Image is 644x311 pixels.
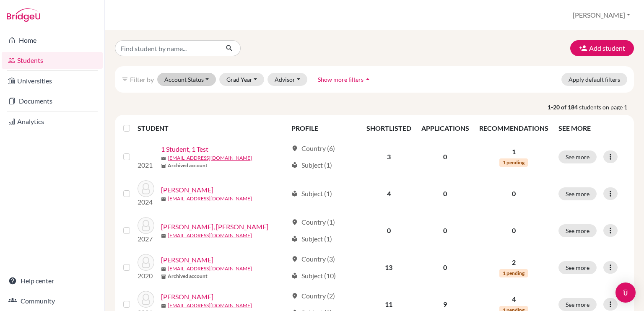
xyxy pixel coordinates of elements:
[291,293,298,299] span: location_on
[161,144,208,154] a: 1 Student, 1 Test
[558,150,597,163] button: See more
[2,113,103,130] a: Analytics
[138,160,154,170] p: 2021
[138,271,154,281] p: 2020
[161,197,166,202] span: mail
[291,162,298,168] span: local_library
[138,291,154,308] img: Abou Nassif, Maya
[579,103,634,111] span: students on page 1
[138,197,154,207] p: 2024
[138,217,154,234] img: Abou Hamya, Habib
[291,219,298,225] span: location_on
[291,145,298,152] span: location_on
[168,232,252,239] a: [EMAIL_ADDRESS][DOMAIN_NAME]
[361,138,416,175] td: 3
[161,233,166,238] span: mail
[122,76,128,83] i: filter_list
[7,8,40,22] img: Bridge-U
[161,274,166,279] span: inventory_2
[291,291,335,301] div: Country (2)
[548,103,579,111] strong: 1-20 of 184
[318,76,364,83] span: Show more filters
[361,175,416,212] td: 4
[553,118,631,138] th: SEE MORE
[499,158,528,167] span: 1 pending
[558,224,597,237] button: See more
[561,73,627,86] button: Apply default filters
[291,190,298,197] span: local_library
[291,256,298,262] span: location_on
[361,249,416,286] td: 13
[558,261,597,274] button: See more
[474,118,553,138] th: RECOMMENDATIONS
[138,254,154,271] img: Abou Hamya, Youssef
[416,249,474,286] td: 0
[161,267,166,272] span: mail
[138,180,154,197] img: Abdallah, Ana
[267,73,307,86] button: Advisor
[558,187,597,200] button: See more
[570,40,634,56] button: Add student
[168,302,252,309] a: [EMAIL_ADDRESS][DOMAIN_NAME]
[291,217,335,227] div: Country (1)
[286,118,361,138] th: PROFILE
[168,265,252,272] a: [EMAIL_ADDRESS][DOMAIN_NAME]
[364,75,372,83] i: arrow_drop_up
[615,282,636,303] div: Open Intercom Messenger
[291,254,335,264] div: Country (3)
[291,236,298,242] span: local_library
[416,212,474,249] td: 0
[291,189,332,199] div: Subject (1)
[161,222,268,232] a: [PERSON_NAME], [PERSON_NAME]
[416,175,474,212] td: 0
[2,93,103,109] a: Documents
[291,271,336,281] div: Subject (10)
[161,303,166,308] span: mail
[291,234,332,244] div: Subject (1)
[168,162,208,169] b: Archived account
[416,138,474,175] td: 0
[168,195,252,202] a: [EMAIL_ADDRESS][DOMAIN_NAME]
[291,160,332,170] div: Subject (1)
[2,272,103,289] a: Help center
[479,189,548,199] p: 0
[138,234,154,244] p: 2027
[168,154,252,162] a: [EMAIL_ADDRESS][DOMAIN_NAME]
[479,294,548,304] p: 4
[479,225,548,236] p: 0
[161,185,213,195] a: [PERSON_NAME]
[168,272,208,280] b: Archived account
[2,73,103,89] a: Universities
[219,73,265,86] button: Grad Year
[558,298,597,311] button: See more
[479,257,548,267] p: 2
[479,147,548,157] p: 1
[157,73,216,86] button: Account Status
[291,143,335,153] div: Country (6)
[361,118,416,138] th: SHORTLISTED
[2,52,103,69] a: Students
[161,156,166,161] span: mail
[138,118,286,138] th: STUDENT
[161,292,213,302] a: [PERSON_NAME]
[361,212,416,249] td: 0
[130,75,154,83] span: Filter by
[115,40,219,56] input: Find student by name...
[161,163,166,168] span: inventory_2
[2,293,103,309] a: Community
[291,272,298,279] span: local_library
[569,7,634,23] button: [PERSON_NAME]
[311,73,379,86] button: Show more filtersarrow_drop_up
[2,32,103,49] a: Home
[499,269,528,277] span: 1 pending
[161,255,213,265] a: [PERSON_NAME]
[138,143,154,160] img: 1 Student, 1 Test
[416,118,474,138] th: APPLICATIONS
